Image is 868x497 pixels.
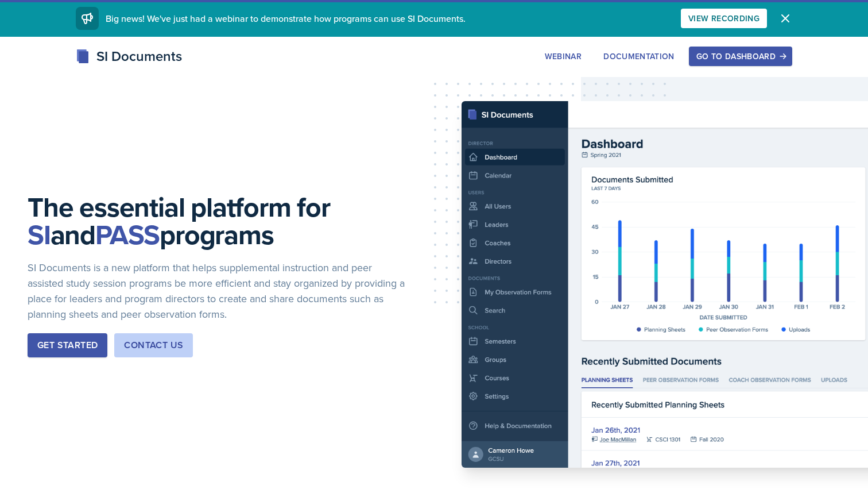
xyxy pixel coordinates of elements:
button: View Recording [681,9,767,28]
button: Contact Us [114,333,193,357]
div: SI Documents [76,46,182,67]
button: Get Started [28,333,107,357]
div: Documentation [603,52,675,61]
button: Webinar [537,47,589,66]
div: Go to Dashboard [696,52,785,61]
span: Big news! We've just had a webinar to demonstrate how programs can use SI Documents. [106,12,466,25]
button: Go to Dashboard [689,47,792,66]
button: Documentation [596,47,682,66]
div: View Recording [688,14,759,23]
div: Contact Us [124,338,183,352]
div: Get Started [37,338,98,352]
div: Webinar [545,52,582,61]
